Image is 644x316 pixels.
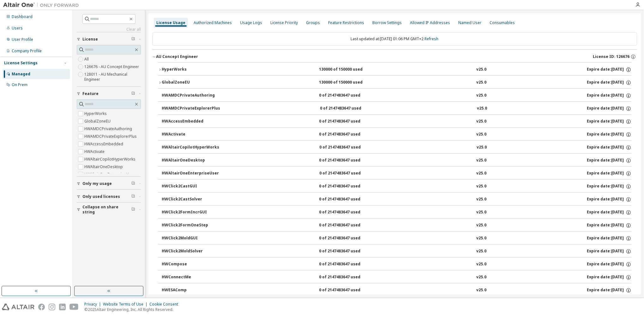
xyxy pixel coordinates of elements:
div: HWClick2MoldGUI [162,236,219,241]
div: Expire date: [DATE] [587,106,631,111]
button: HWActivate0 of 2147483647 usedv25.0Expire date:[DATE] [162,128,631,142]
span: Collapse on share string [82,205,131,215]
button: GlobalZoneEU130000 of 150000 usedv25.0Expire date:[DATE] [158,76,631,90]
div: Borrow Settings [372,20,402,25]
a: Refresh [425,36,439,41]
div: Groups [306,20,320,25]
img: instagram.svg [49,304,55,310]
div: Website Terms of Use [103,302,149,307]
a: Clear all [77,27,141,32]
div: HWConnectMe [162,275,219,280]
div: v25.0 [476,249,486,254]
div: v25.0 [477,106,487,111]
button: HWAMDCPrivateAuthoring0 of 2147483647 usedv25.0Expire date:[DATE] [162,89,631,103]
div: Managed [12,72,30,77]
div: Expire date: [DATE] [587,158,631,163]
button: AU Concept EngineerLicense ID: 126676 [152,50,637,64]
button: HyperWorks130000 of 150000 usedv25.0Expire date:[DATE] [158,63,631,77]
div: AU Concept Engineer [156,54,198,59]
div: HWAccessEmbedded [162,119,219,124]
img: linkedin.svg [59,304,66,310]
div: 0 of 2147483647 used [319,288,376,293]
div: Dashboard [12,14,33,19]
label: HWActivate [84,148,106,155]
div: HWAMDCPrivateAuthoring [162,93,219,98]
div: HWAltairOneDesktop [162,158,219,163]
div: 0 of 2147483647 used [319,93,376,98]
label: HWAccessEmbedded [84,140,124,148]
button: HWClick2MoldGUI0 of 2147483647 usedv25.0Expire date:[DATE] [162,231,631,245]
div: v25.0 [476,119,486,124]
div: Authorized Machines [194,20,232,25]
div: Expire date: [DATE] [587,132,631,137]
div: v25.0 [476,197,486,202]
div: v25.0 [477,145,487,150]
div: 0 of 2147483647 used [319,249,376,254]
div: 0 of 2147483647 used [319,197,376,202]
div: Last updated at: [DATE] 01:06 PM GMT+2 [152,32,637,46]
div: Expire date: [DATE] [587,145,631,150]
div: License Settings [4,60,38,66]
div: HWCompose [162,262,219,267]
img: facebook.svg [38,304,45,310]
div: 0 of 2147483647 used [319,158,376,163]
div: Expire date: [DATE] [587,184,631,189]
img: altair_logo.svg [2,304,34,310]
div: v25.0 [476,67,486,73]
button: License [77,32,141,46]
div: v25.0 [476,132,486,137]
label: 126676 - AU Concept Engineer [84,63,140,71]
button: Feature [77,87,141,101]
button: HWClick2MoldSolver0 of 2147483647 usedv25.0Expire date:[DATE] [162,244,631,258]
div: 0 of 2147483647 used [320,106,377,111]
div: 0 of 2147483647 used [319,145,376,150]
div: v25.0 [476,171,486,176]
div: HWESAComp [162,288,219,293]
div: Expire date: [DATE] [587,171,631,176]
span: License [82,37,98,42]
div: 0 of 2147483647 used [319,171,376,176]
span: Clear filter [131,37,135,42]
div: 0 of 2147483647 used [319,236,376,241]
button: HWESAComp0 of 2147483647 usedv25.0Expire date:[DATE] [162,283,631,297]
div: HWClick2FormIncrGUI [162,210,219,215]
label: HyperWorks [84,110,108,117]
div: 0 of 2147483647 used [319,184,376,189]
div: User Profile [12,37,33,42]
button: HWClick2CastGUI0 of 2147483647 usedv25.0Expire date:[DATE] [162,180,631,193]
label: HWAltairOneEnterpriseUser [84,171,136,178]
div: Allowed IP Addresses [410,20,450,25]
div: Expire date: [DATE] [587,93,631,98]
button: Only used licenses [77,190,141,204]
div: 0 of 2147483647 used [319,275,376,280]
div: Privacy [84,302,103,307]
div: Expire date: [DATE] [587,197,631,202]
div: HyperWorks [162,67,219,73]
div: Consumables [490,20,515,25]
span: Only used licenses [82,194,120,199]
div: Expire date: [DATE] [587,236,631,241]
div: 130000 of 150000 used [319,67,376,73]
div: Expire date: [DATE] [587,288,631,293]
div: v25.0 [476,236,486,241]
div: HWAMDCPrivateExplorerPlus [162,106,220,111]
label: GlobalZoneEU [84,117,112,125]
div: v25.0 [476,93,486,98]
div: Expire date: [DATE] [587,119,631,124]
div: v25.0 [476,288,486,293]
label: HWAltairCopilotHyperWorks [84,155,137,163]
button: HWAltairCopilotHyperWorks0 of 2147483647 usedv25.0Expire date:[DATE] [162,141,631,155]
div: Usage Logs [240,20,262,25]
div: HWClick2FormOneStep [162,223,219,228]
div: HWAltairOneEnterpriseUser [162,171,219,176]
button: HWAltairOneEnterpriseUser0 of 2147483647 usedv25.0Expire date:[DATE] [162,167,631,180]
div: 0 of 2147483647 used [319,210,376,215]
span: Only my usage [82,181,112,186]
span: Clear filter [131,181,135,186]
div: Expire date: [DATE] [587,210,631,215]
button: HWCompose0 of 2147483647 usedv25.0Expire date:[DATE] [162,257,631,271]
button: HWAccessEmbedded0 of 2147483647 usedv25.0Expire date:[DATE] [162,115,631,129]
div: Expire date: [DATE] [587,262,631,267]
button: HWConnectMe0 of 2147483647 usedv25.0Expire date:[DATE] [162,270,631,284]
div: Feature Restrictions [328,20,364,25]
